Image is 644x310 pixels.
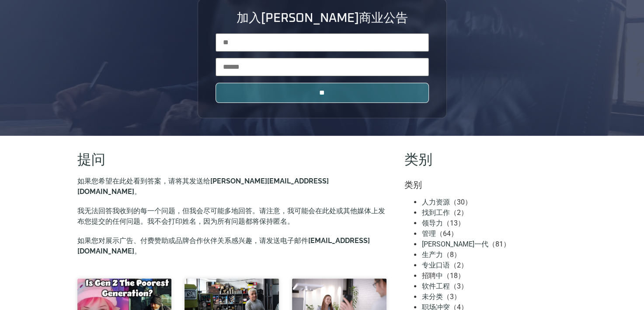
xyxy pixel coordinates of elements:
[421,229,567,239] li: （64）
[77,176,387,197] p: 如果您希望在此处看到答案，请将其发送给 。
[77,206,387,227] p: 我无法回答我收到的每一个问题，但我会尽可能多地回答。请注意，我可能会在此处或其他媒体上发布您提交的任何问题。我不会打印姓名，因为所有问题都将保持匿名。
[421,219,442,227] a: 领导力
[421,281,567,292] li: （3）
[421,250,442,259] a: 生产力
[421,282,449,290] a: 软件工程
[77,236,387,257] p: 如果您对展示广告、付费赞助或品牌合作伙伴关系感兴趣，请发送电子邮件 。
[421,229,435,238] a: 管理
[421,240,488,248] a: [PERSON_NAME]一代
[421,208,449,217] a: 找到工作
[77,153,387,167] h2: 提问
[216,12,429,25] p: 加入[PERSON_NAME]商业公告
[421,261,449,269] a: 专业口语
[421,218,567,229] li: （13）
[421,198,449,206] a: 人力资源
[435,271,442,280] a: 中
[404,180,567,190] h5: 类别
[421,271,567,281] li: 招聘 （18）
[421,208,567,218] li: （2）
[404,153,567,167] h2: 类别
[421,250,567,260] li: （8）
[421,197,567,208] li: （30）
[421,260,567,271] li: （2）
[421,292,442,301] a: 未分类
[421,239,567,250] li: （81）
[421,292,567,302] li: （3）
